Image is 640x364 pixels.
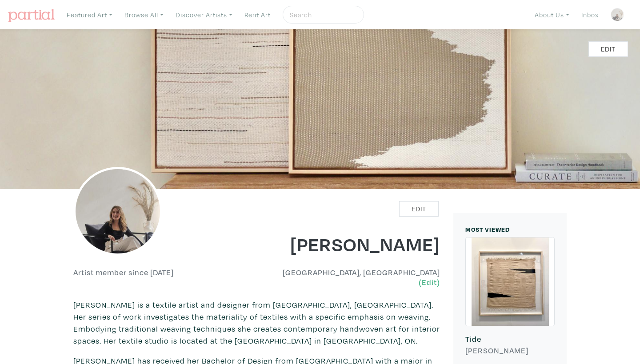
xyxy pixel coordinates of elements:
h6: Tide [465,334,555,344]
a: (Edit) [419,277,440,287]
a: Discover Artists [172,6,236,24]
h6: [GEOGRAPHIC_DATA], [GEOGRAPHIC_DATA] [264,268,440,287]
a: Inbox [577,6,603,24]
h1: [PERSON_NAME] [264,232,440,256]
h6: Artist member since [DATE] [73,268,174,277]
input: Search [289,9,356,20]
p: [PERSON_NAME] is a textile artist and designer from [GEOGRAPHIC_DATA], [GEOGRAPHIC_DATA]. Her ser... [73,299,440,347]
a: Featured Art [63,6,116,24]
a: About Us [531,6,573,24]
a: Edit [588,41,628,57]
small: MOST VIEWED [465,225,510,233]
a: Rent Art [240,6,275,24]
a: Edit [399,201,439,217]
a: Browse All [120,6,168,24]
h6: [PERSON_NAME] [465,346,555,356]
img: phpThumb.php [73,167,162,256]
img: phpThumb.php [611,8,624,21]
